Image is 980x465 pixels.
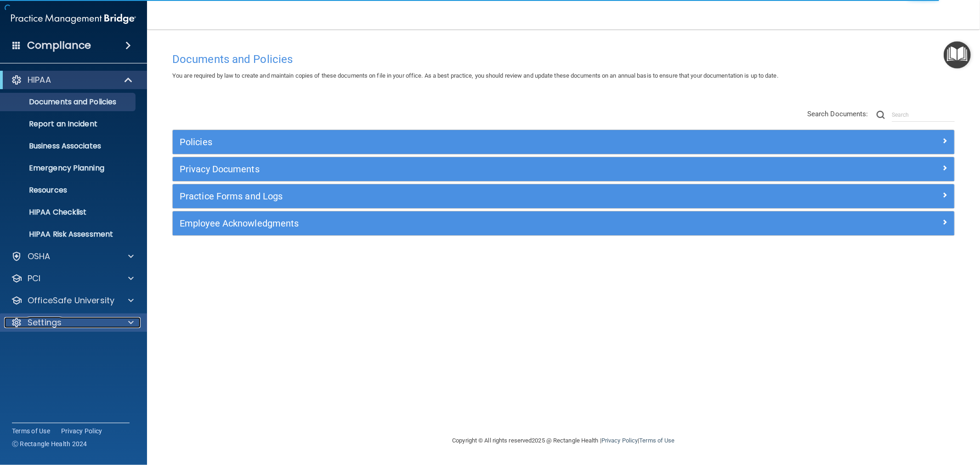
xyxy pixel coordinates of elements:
[180,218,752,228] h5: Employee Acknowledgments
[28,74,51,85] p: HIPAA
[6,164,131,173] p: Emergency Planning
[396,426,731,455] div: Copyright © All rights reserved 2025 @ Rectangle Health | |
[11,251,134,262] a: OSHA
[11,74,133,85] a: HIPAA
[944,41,971,68] button: Open Resource Center
[172,53,955,65] h4: Documents and Policies
[11,317,134,328] a: Settings
[180,137,752,147] h5: Policies
[6,142,131,151] p: Business Associates
[12,426,50,436] a: Terms of Use
[11,10,136,28] img: PMB logo
[807,110,868,118] span: Search Documents:
[172,72,778,79] span: You are required by law to create and maintain copies of these documents on file in your office. ...
[639,437,674,444] a: Terms of Use
[892,108,955,122] input: Search
[28,273,40,284] p: PCI
[61,426,102,436] a: Privacy Policy
[822,401,969,437] iframe: Drift Widget Chat Controller
[6,230,131,239] p: HIPAA Risk Assessment
[180,189,947,204] a: Practice Forms and Logs
[877,111,885,119] img: ic-search.3b580494.png
[28,317,62,328] p: Settings
[180,135,947,149] a: Policies
[12,439,87,448] span: Ⓒ Rectangle Health 2024
[27,39,91,52] h4: Compliance
[180,162,947,176] a: Privacy Documents
[6,119,131,129] p: Report an Incident
[28,251,51,262] p: OSHA
[601,437,638,444] a: Privacy Policy
[28,295,114,306] p: OfficeSafe University
[6,208,131,217] p: HIPAA Checklist
[11,295,134,306] a: OfficeSafe University
[6,186,131,195] p: Resources
[180,164,752,174] h5: Privacy Documents
[11,273,134,284] a: PCI
[180,191,752,201] h5: Practice Forms and Logs
[6,97,131,107] p: Documents and Policies
[180,216,947,231] a: Employee Acknowledgments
